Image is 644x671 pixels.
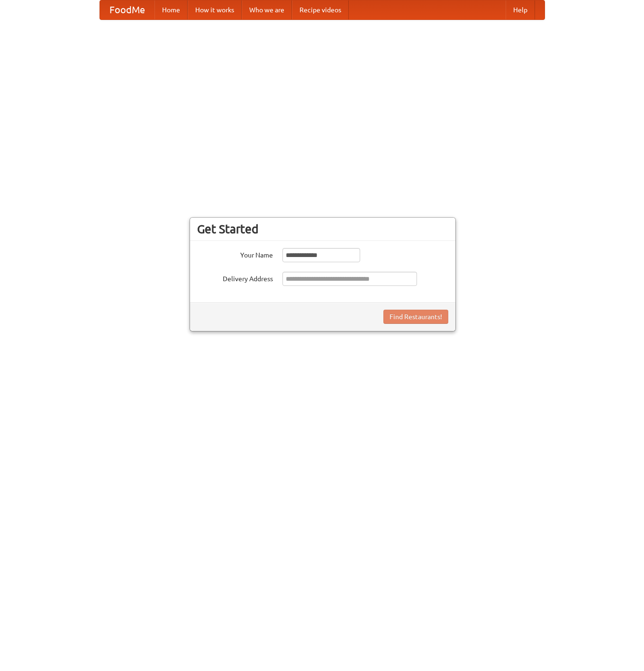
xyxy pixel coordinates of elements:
a: FoodMe [100,0,154,19]
a: Home [154,0,188,19]
a: How it works [188,0,242,19]
label: Your Name [197,248,273,260]
a: Who we are [242,0,292,19]
a: Help [506,0,535,19]
h3: Get Started [197,222,448,236]
label: Delivery Address [197,272,273,284]
button: Find Restaurants! [383,310,448,324]
a: Recipe videos [292,0,349,19]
